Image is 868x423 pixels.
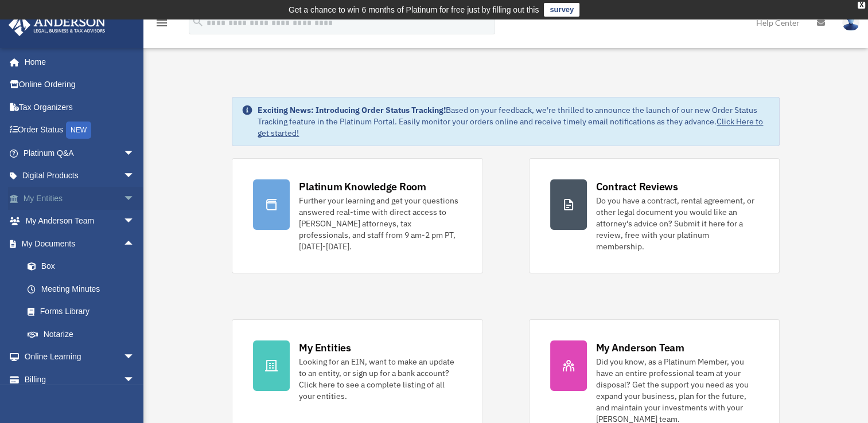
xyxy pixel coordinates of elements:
[123,346,146,369] span: arrow_drop_down
[258,104,769,139] div: Based on your feedback, we're thrilled to announce the launch of our new Order Status Tracking fe...
[8,73,152,96] a: Online Ordering
[16,300,152,323] a: Forms Library
[8,164,152,187] a: Digital Productsarrow_drop_down
[8,210,152,233] a: My Anderson Teamarrow_drop_down
[8,50,146,73] a: Home
[289,3,539,17] div: Get a chance to win 6 months of Platinum for free just by filling out this
[123,164,146,188] span: arrow_drop_down
[8,187,152,210] a: My Entitiesarrow_drop_down
[16,323,152,346] a: Notarize
[596,340,684,355] div: My Anderson Team
[16,277,152,300] a: Meeting Minutes
[299,356,461,402] div: Looking for an EIN, want to make an update to an entity, or sign up for a bank account? Click her...
[596,195,758,252] div: Do you have a contract, rental agreement, or other legal document you would like an attorney's ad...
[258,116,763,138] a: Click Here to get started!
[5,14,109,36] img: Anderson Advisors Platinum Portal
[8,232,152,255] a: My Documentsarrow_drop_up
[66,122,91,139] div: NEW
[8,96,152,119] a: Tax Organizers
[529,158,780,273] a: Contract Reviews Do you have a contract, rental agreement, or other legal document you would like...
[123,187,146,210] span: arrow_drop_down
[858,2,865,9] div: close
[596,179,678,194] div: Contract Reviews
[16,255,152,278] a: Box
[258,105,446,115] strong: Exciting News: Introducing Order Status Tracking!
[842,14,859,31] img: User Pic
[155,16,169,30] i: menu
[8,119,152,142] a: Order StatusNEW
[192,15,204,28] i: search
[155,20,169,30] a: menu
[8,368,152,391] a: Billingarrow_drop_down
[544,3,579,17] a: survey
[232,158,482,273] a: Platinum Knowledge Room Further your learning and get your questions answered real-time with dire...
[299,179,426,194] div: Platinum Knowledge Room
[8,346,152,369] a: Online Learningarrow_drop_down
[123,368,146,391] span: arrow_drop_down
[8,142,152,164] a: Platinum Q&Aarrow_drop_down
[123,210,146,233] span: arrow_drop_down
[299,340,351,355] div: My Entities
[299,195,461,252] div: Further your learning and get your questions answered real-time with direct access to [PERSON_NAM...
[123,232,146,256] span: arrow_drop_up
[123,142,146,165] span: arrow_drop_down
